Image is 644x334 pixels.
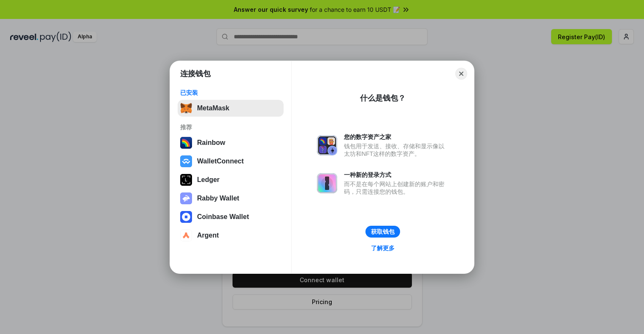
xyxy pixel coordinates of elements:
button: Rabby Wallet [178,190,284,207]
a: 了解更多 [366,243,400,254]
img: svg+xml,%3Csvg%20fill%3D%22none%22%20height%3D%2233%22%20viewBox%3D%220%200%2035%2033%22%20width%... [180,102,192,114]
div: WalletConnect [197,158,244,165]
div: Coinbase Wallet [197,213,249,221]
img: svg+xml,%3Csvg%20width%3D%22120%22%20height%3D%22120%22%20viewBox%3D%220%200%20120%20120%22%20fil... [180,137,192,149]
div: 什么是钱包？ [360,93,406,103]
img: svg+xml,%3Csvg%20width%3D%2228%22%20height%3D%2228%22%20viewBox%3D%220%200%2028%2028%22%20fill%3D... [180,155,192,167]
img: svg+xml,%3Csvg%20xmlns%3D%22http%3A%2F%2Fwww.w3.org%2F2000%2Fsvg%22%20fill%3D%22none%22%20viewBox... [317,135,337,155]
div: Rabby Wallet [197,195,239,202]
div: 已安装 [180,89,281,96]
div: 一种新的登录方式 [344,171,449,179]
img: svg+xml,%3Csvg%20xmlns%3D%22http%3A%2F%2Fwww.w3.org%2F2000%2Fsvg%22%20fill%3D%22none%22%20viewBox... [317,173,337,193]
button: Argent [178,227,284,244]
div: Rainbow [197,139,225,147]
div: 您的数字资产之家 [344,133,449,141]
button: Close [455,68,467,80]
div: 钱包用于发送、接收、存储和显示像以太坊和NFT这样的数字资产。 [344,142,449,158]
button: Coinbase Wallet [178,208,284,225]
div: 了解更多 [371,244,395,252]
h1: 连接钱包 [180,69,211,79]
img: svg+xml,%3Csvg%20xmlns%3D%22http%3A%2F%2Fwww.w3.org%2F2000%2Fsvg%22%20fill%3D%22none%22%20viewBox... [180,192,192,204]
img: svg+xml,%3Csvg%20xmlns%3D%22http%3A%2F%2Fwww.w3.org%2F2000%2Fsvg%22%20width%3D%2228%22%20height%3... [180,174,192,186]
div: MetaMask [197,104,229,112]
button: 获取钱包 [365,226,400,238]
div: 而不是在每个网站上创建新的账户和密码，只需连接您的钱包。 [344,180,449,195]
div: 获取钱包 [371,228,395,235]
button: Ledger [178,171,284,188]
img: svg+xml,%3Csvg%20width%3D%2228%22%20height%3D%2228%22%20viewBox%3D%220%200%2028%2028%22%20fill%3D... [180,211,192,223]
img: svg+xml,%3Csvg%20width%3D%2228%22%20height%3D%2228%22%20viewBox%3D%220%200%2028%2028%22%20fill%3D... [180,230,192,241]
div: Ledger [197,176,219,184]
div: 推荐 [180,123,281,131]
button: Rainbow [178,134,284,151]
button: MetaMask [178,100,284,117]
button: WalletConnect [178,153,284,170]
div: Argent [197,232,219,239]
